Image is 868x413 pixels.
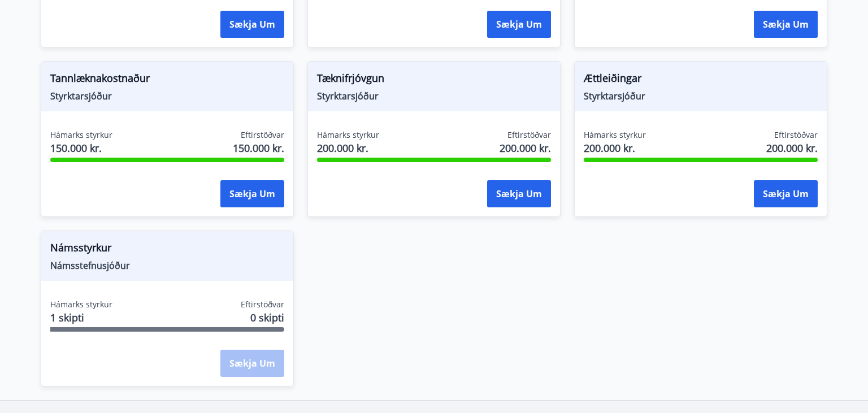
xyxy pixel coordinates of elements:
span: Ættleiðingar [584,71,818,90]
button: Sækja um [754,180,818,207]
span: 200.000 kr. [317,141,379,155]
span: Eftirstöðvar [774,129,818,141]
button: Sækja um [754,11,818,38]
span: Námsstyrkur [50,240,284,259]
span: 200.000 kr. [766,141,818,155]
span: Styrktarsjóður [317,90,551,102]
span: Styrktarsjóður [50,90,284,102]
button: Sækja um [220,180,284,207]
span: 0 skipti [250,310,284,325]
span: 150.000 kr. [233,141,284,155]
span: Hámarks styrkur [584,129,646,141]
button: Sækja um [487,180,551,207]
span: Styrktarsjóður [584,90,818,102]
button: Sækja um [220,11,284,38]
span: 1 skipti [50,310,112,325]
button: Sækja um [487,11,551,38]
span: Tannlæknakostnaður [50,71,284,90]
span: Hámarks styrkur [317,129,379,141]
span: 200.000 kr. [584,141,646,155]
span: Námsstefnusjóður [50,259,284,272]
span: 200.000 kr. [500,141,551,155]
span: Eftirstöðvar [507,129,551,141]
span: Eftirstöðvar [241,299,284,310]
span: Eftirstöðvar [241,129,284,141]
span: Tæknifrjóvgun [317,71,551,90]
span: Hámarks styrkur [50,299,112,310]
span: 150.000 kr. [50,141,112,155]
span: Hámarks styrkur [50,129,112,141]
